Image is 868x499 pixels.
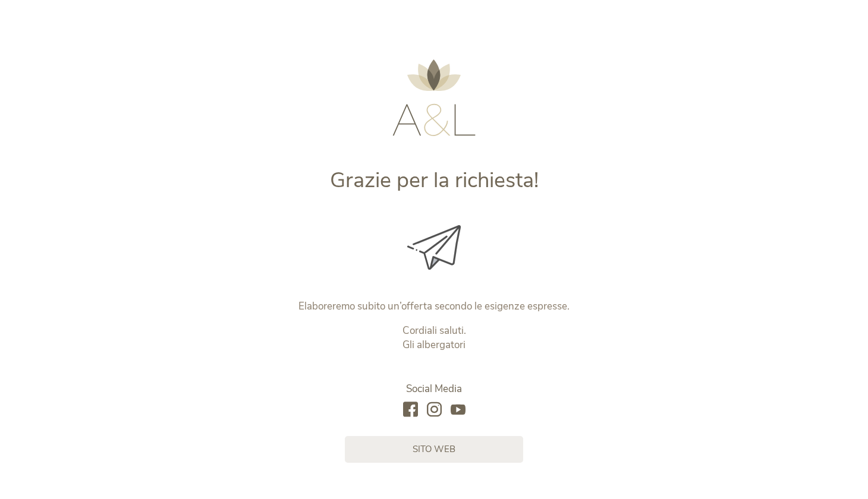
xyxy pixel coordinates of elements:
p: Cordiali saluti. Gli albergatori [186,324,683,352]
a: facebook [403,402,418,418]
a: sito web [345,436,523,463]
span: sito web [413,443,455,456]
a: instagram [427,402,442,418]
a: youtube [451,402,466,418]
span: Social Media [406,382,462,396]
img: AMONTI & LUNARIS Wellnessresort [392,59,476,136]
p: Elaboreremo subito un’offerta secondo le esigenze espresse. [186,299,683,314]
img: Grazie per la richiesta! [407,225,461,270]
span: Grazie per la richiesta! [330,166,539,195]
